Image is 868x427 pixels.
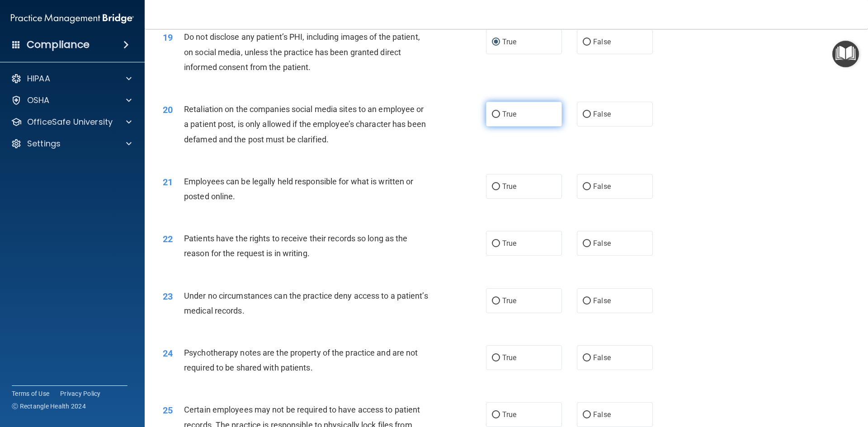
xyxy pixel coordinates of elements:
span: False [593,110,611,118]
span: Employees can be legally held responsible for what is written or posted online. [184,177,413,201]
a: Privacy Policy [60,389,101,398]
p: Settings [27,138,61,149]
span: True [502,38,516,46]
span: 23 [163,291,173,302]
input: False [583,355,591,361]
input: False [583,240,591,247]
input: True [492,111,500,118]
span: 19 [163,32,173,43]
span: Patients have the rights to receive their records so long as the reason for the request is in wri... [184,234,407,258]
span: True [502,296,516,305]
span: Ⓒ Rectangle Health 2024 [12,402,86,411]
a: Terms of Use [12,389,49,398]
input: False [583,412,591,418]
p: OfficeSafe University [27,117,113,127]
span: 24 [163,348,173,359]
a: OfficeSafe University [11,117,132,127]
input: True [492,39,500,46]
a: OSHA [11,95,132,106]
span: False [593,353,611,362]
span: True [502,410,516,419]
input: False [583,39,591,46]
input: True [492,240,500,247]
img: PMB logo [11,9,134,28]
span: 22 [163,234,173,244]
span: False [593,182,611,191]
h4: Compliance [27,38,90,51]
span: True [502,110,516,118]
span: 20 [163,104,173,115]
p: HIPAA [27,73,50,84]
span: False [593,38,611,46]
span: Do not disclose any patient’s PHI, including images of the patient, on social media, unless the p... [184,32,420,71]
span: True [502,182,516,191]
input: False [583,298,591,305]
span: True [502,239,516,248]
a: Settings [11,138,132,149]
span: False [593,296,611,305]
span: 21 [163,177,173,188]
a: HIPAA [11,73,132,84]
input: False [583,183,591,190]
span: Under no circumstances can the practice deny access to a patient’s medical records. [184,291,428,315]
input: True [492,298,500,305]
p: OSHA [27,95,50,106]
input: True [492,355,500,361]
span: False [593,410,611,419]
button: Open Resource Center [832,41,859,67]
input: False [583,111,591,118]
input: True [492,183,500,190]
span: True [502,353,516,362]
input: True [492,412,500,418]
span: Retaliation on the companies social media sites to an employee or a patient post, is only allowed... [184,104,426,144]
span: Psychotherapy notes are the property of the practice and are not required to be shared with patie... [184,348,418,372]
span: 25 [163,405,173,416]
span: False [593,239,611,248]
